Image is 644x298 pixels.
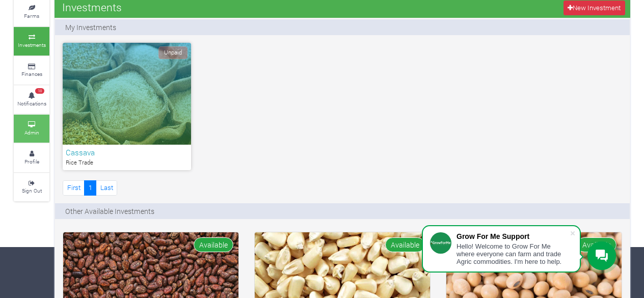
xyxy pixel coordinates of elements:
small: Finances [21,70,42,77]
small: Sign Out [22,187,42,194]
a: 1 [84,180,96,195]
a: Sign Out [14,173,49,201]
p: Rice Trade [66,158,188,167]
a: Finances [14,57,49,85]
p: My Investments [65,22,116,33]
a: Last [96,180,117,195]
a: First [63,180,85,195]
a: Profile [14,144,49,172]
a: Investments [14,27,49,55]
small: Admin [24,129,39,136]
h6: Cassava [66,148,188,157]
nav: Page Navigation [63,180,117,195]
small: Farms [24,12,39,19]
span: Available [385,237,425,252]
a: 18 Notifications [14,86,49,114]
small: Investments [18,41,46,48]
div: Hello! Welcome to Grow For Me where everyone can farm and trade Agric commodities. I'm here to help. [457,242,570,265]
span: Unpaid [158,46,187,59]
a: Admin [14,115,49,143]
a: New Investment [563,1,625,15]
p: Other Available Investments [65,206,154,216]
span: 18 [35,88,44,94]
span: Available [194,237,233,252]
a: Unpaid Cassava Rice Trade [63,43,191,170]
div: Grow For Me Support [457,232,570,240]
small: Profile [24,158,39,165]
small: Notifications [17,100,46,107]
